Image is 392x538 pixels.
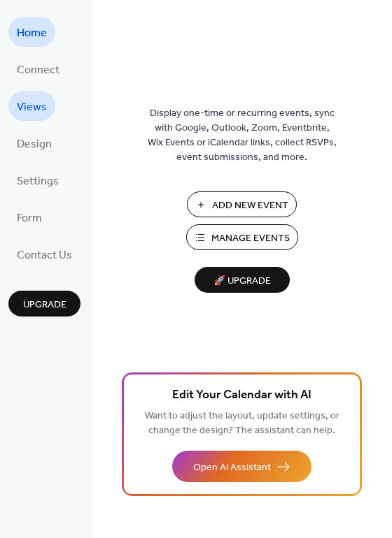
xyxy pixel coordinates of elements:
span: 🚀 Upgrade [203,272,281,291]
a: Views [8,91,55,121]
span: Edit Your Calendar with AI [172,386,311,405]
span: Contact Us [17,245,72,266]
span: Settings [17,170,59,192]
span: Views [17,96,47,118]
button: Add New Event [187,191,297,217]
span: Form [17,208,42,229]
a: Contact Us [8,239,80,269]
span: Connect [17,59,59,81]
span: Want to adjust the layout, update settings, or change the design? The assistant can help. [145,407,339,440]
button: Open AI Assistant [172,451,311,482]
span: Design [17,133,52,155]
button: Upgrade [8,291,80,317]
a: Settings [8,165,67,195]
span: Manage Events [211,231,290,246]
button: 🚀 Upgrade [195,267,290,293]
button: Manage Events [186,224,298,250]
a: Connect [8,54,68,84]
span: Add New Event [212,198,288,213]
span: Upgrade [23,298,66,312]
span: Display one-time or recurring events, sync with Google, Outlook, Zoom, Eventbrite, Wix Events or ... [148,106,337,165]
a: Form [8,202,50,232]
a: Design [8,128,60,158]
span: Open AI Assistant [193,460,271,475]
a: Home [8,17,55,47]
span: Home [17,22,47,44]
